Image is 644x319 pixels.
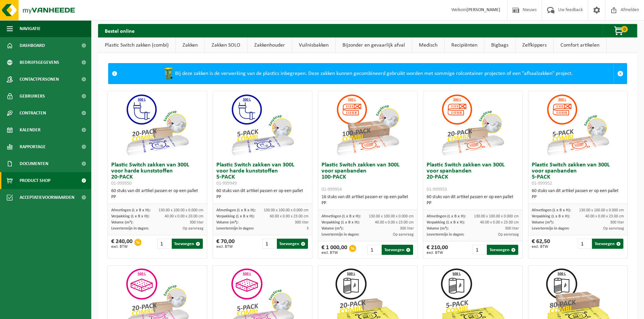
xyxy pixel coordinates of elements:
span: excl. BTW [427,251,448,255]
span: Op aanvraag [498,233,519,237]
a: Plastic Switch zakken (combi) [98,37,175,53]
span: 300 liter [190,220,204,224]
h3: Plastic Switch zakken van 300L voor spanbanden 20-PACK [427,162,519,192]
span: excl. BTW [532,245,550,249]
span: 0 [621,26,628,32]
span: Op aanvraag [183,227,204,231]
span: 01-999949 [216,181,237,186]
div: € 1 000,00 [321,245,347,255]
span: Navigatie [20,20,41,37]
span: Documenten [20,155,48,172]
div: 60 stuks van dit artikel passen er op een pallet [532,188,624,200]
div: 60 stuks van dit artikel passen er op een pallet [216,188,309,200]
span: 300 liter [295,220,309,224]
button: Toevoegen [277,239,308,249]
span: Contactpersonen [20,71,59,88]
button: Toevoegen [382,245,413,255]
span: 130.00 x 100.00 x 0.000 cm [159,208,204,212]
div: € 62,50 [532,239,550,249]
span: excl. BTW [321,251,347,255]
span: Kalender [20,122,41,138]
span: Bedrijfsgegevens [20,54,59,71]
div: 60 stuks van dit artikel passen er op een pallet [111,188,204,200]
button: Toevoegen [487,245,518,255]
span: 130.00 x 100.00 x 0.000 cm [579,208,624,212]
input: 1 [578,239,591,249]
a: Zakken SOLO [205,37,247,53]
span: Verpakking (L x B x H): [216,214,255,218]
span: Volume (m³): [111,220,133,224]
a: Medisch [412,37,444,53]
div: Bij deze zakken is de verwerking van de plastics inbegrepen. Deze zakken kunnen gecombineerd gebr... [121,63,614,84]
span: 130.00 x 100.00 x 0.000 cm [474,214,519,218]
a: Recipiënten [445,37,484,53]
div: € 70,00 [216,239,235,249]
input: 1 [157,239,171,249]
a: Zakkenhouder [247,37,292,53]
a: Zakken [176,37,205,53]
h3: Plastic Switch zakken van 300L voor harde kunststoffen 5-PACK [216,162,309,186]
span: Volume (m³): [427,227,449,231]
span: 300 liter [505,227,519,231]
span: Gebruikers [20,88,45,105]
span: Contracten [20,105,46,122]
button: 0 [603,24,637,37]
span: Volume (m³): [321,227,343,231]
img: 01-999953 [439,91,506,159]
strong: [PERSON_NAME] [467,7,500,12]
a: Sluit melding [614,63,627,84]
span: Op aanvraag [603,227,624,231]
span: Verpakking (L x B x H): [321,220,360,224]
button: Toevoegen [172,239,203,249]
span: 40.00 x 0.00 x 23.00 cm [480,220,519,224]
img: 01-999950 [123,91,191,159]
span: Volume (m³): [216,220,238,224]
div: PP [427,200,519,206]
a: Vuilnisbakken [292,37,335,53]
button: Toevoegen [592,239,623,249]
span: 40.00 x 0.00 x 23.00 cm [375,220,414,224]
span: 60.00 x 0.00 x 23.00 cm [270,214,309,218]
span: 300 liter [400,227,414,231]
div: PP [111,194,204,200]
span: Dashboard [20,37,45,54]
span: Product Shop [20,172,50,189]
h3: Plastic Switch zakken van 300L voor spanbanden 5-PACK [532,162,624,186]
span: Afmetingen (L x B x H): [216,208,256,212]
h3: Plastic Switch zakken van 300L voor harde kunststoffen 20-PACK [111,162,204,186]
span: 40.00 x 0.00 x 20.00 cm [165,214,204,218]
div: € 210,00 [427,245,448,255]
span: 01-999950 [111,181,132,186]
span: 130.00 x 100.00 x 0.000 cm [369,214,414,218]
img: WB-0240-HPE-GN-50.png [162,67,175,80]
span: 3 [307,227,309,231]
span: Rapportage [20,138,46,155]
span: Acceptatievoorwaarden [20,189,74,206]
span: 01-999954 [321,187,342,192]
img: 01-999949 [229,91,296,159]
span: Levertermijn in dagen: [427,233,464,237]
span: Afmetingen (L x B x H): [427,214,466,218]
div: € 240,00 [111,239,133,249]
span: 40.00 x 0.00 x 23.00 cm [585,214,624,218]
a: Bijzonder en gevaarlijk afval [336,37,412,53]
div: PP [321,200,414,206]
span: Volume (m³): [532,220,554,224]
span: Afmetingen (L x B x H): [321,214,361,218]
span: 01-999953 [427,187,447,192]
span: 300 liter [610,220,624,224]
span: Levertermijn in dagen: [216,227,254,231]
input: 1 [367,245,381,255]
span: Afmetingen (L x B x H): [532,208,571,212]
a: Bigbags [484,37,515,53]
span: Levertermijn in dagen: [111,227,149,231]
h2: Bestel online [98,24,141,37]
span: 130.00 x 100.00 x 0.000 cm [264,208,309,212]
span: excl. BTW [216,245,235,249]
span: Levertermijn in dagen: [532,227,569,231]
a: Comfort artikelen [554,37,606,53]
a: Zelfkippers [516,37,553,53]
h3: Plastic Switch zakken van 300L voor spanbanden 100-PACK [321,162,414,192]
span: Op aanvraag [393,233,414,237]
span: Verpakking (L x B x H): [427,220,465,224]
